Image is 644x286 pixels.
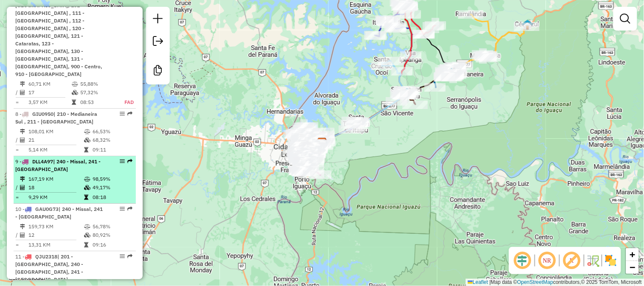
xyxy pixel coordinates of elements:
td: / [15,88,20,97]
td: 08:53 [80,98,115,107]
td: 80,92% [92,231,132,239]
i: % de utilização da cubagem [72,90,78,95]
i: % de utilização do peso [84,129,90,134]
a: Exportar sessão [149,33,166,52]
td: 55,88% [80,80,115,88]
td: 17 [28,88,71,97]
span: + [630,249,636,260]
td: / [15,136,20,144]
td: 5,14 KM [28,146,84,154]
span: | 240 - Missal, 241 - [GEOGRAPHIC_DATA] [15,206,103,220]
a: OpenStreetMap [517,279,554,285]
i: Tempo total em rota [84,242,88,247]
td: = [15,193,20,202]
td: 167,19 KM [28,175,84,183]
a: Nova sessão e pesquisa [149,10,166,29]
img: CDD Foz do Iguaçu [317,137,328,149]
i: Total de Atividades [20,90,25,95]
em: Rota exportada [127,254,132,259]
td: 159,73 KM [28,222,84,231]
td: 56,78% [92,222,132,231]
i: % de utilização da cubagem [84,185,90,190]
td: = [15,98,20,107]
i: Distância Total [20,224,25,229]
span: 11 - [15,253,83,283]
td: = [15,146,20,154]
em: Rota exportada [127,206,132,211]
div: Map data © contributors,© 2025 TomTom, Microsoft [466,279,644,286]
td: / [15,183,20,192]
td: 18 [28,183,84,192]
td: FAD [115,98,134,107]
td: 3,57 KM [28,98,71,107]
img: São Miguel [402,87,413,98]
i: Total de Atividades [20,137,25,143]
i: Tempo total em rota [72,100,76,105]
span: Exibir rótulo [562,250,582,271]
a: Exibir filtros [617,10,634,27]
i: Distância Total [20,129,25,134]
td: 60,71 KM [28,80,71,88]
span: Ocultar NR [537,250,557,271]
i: % de utilização do peso [84,177,90,182]
td: 108,01 KM [28,127,84,136]
i: Total de Atividades [20,233,25,238]
a: Leaflet [468,279,488,285]
span: Ocultar deslocamento [512,250,533,271]
td: 13,31 KM [28,241,84,249]
td: 9,29 KM [28,193,84,202]
td: = [15,241,20,249]
i: % de utilização do peso [84,224,90,229]
i: Tempo total em rota [84,147,88,152]
a: Zoom in [626,248,639,261]
img: Medianeira [446,67,457,79]
a: Zoom out [626,261,639,274]
img: Céu Azul [522,19,533,30]
span: | [489,279,491,285]
span: 9 - [15,158,101,172]
span: 8 - [15,111,97,125]
td: 09:11 [92,146,132,154]
span: − [630,262,636,272]
em: Opções [120,206,125,211]
i: Total de Atividades [20,185,25,190]
td: 57,32% [80,88,115,97]
td: 66,53% [92,127,132,136]
i: Tempo total em rota [84,195,88,200]
i: Distância Total [20,81,25,87]
i: % de utilização da cubagem [84,137,90,143]
span: | 210 - Medianeira Sul , 211 - [GEOGRAPHIC_DATA] [15,111,97,125]
td: 08:18 [92,193,132,202]
span: DLL4A97 [32,158,53,165]
td: 12 [28,231,84,239]
img: Exibir/Ocultar setores [604,254,618,267]
i: % de utilização do peso [72,81,78,87]
td: 49,17% [92,183,132,192]
span: GIU0950 [32,111,53,117]
td: 98,59% [92,175,132,183]
i: % de utilização da cubagem [84,233,90,238]
em: Opções [120,111,125,116]
td: / [15,231,20,239]
a: Criar modelo [149,62,166,81]
em: Opções [120,159,125,164]
img: Fluxo de ruas [586,254,600,267]
em: Opções [120,254,125,259]
em: Rota exportada [127,159,132,164]
span: 10 - [15,206,103,220]
td: 68,32% [92,136,132,144]
span: | 240 - Missal, 241 - [GEOGRAPHIC_DATA] [15,158,101,172]
span: QJU2318 [35,253,57,260]
td: 21 [28,136,84,144]
i: Distância Total [20,177,25,182]
td: 09:16 [92,241,132,249]
em: Rota exportada [127,111,132,116]
span: GAU0G73 [35,206,59,212]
